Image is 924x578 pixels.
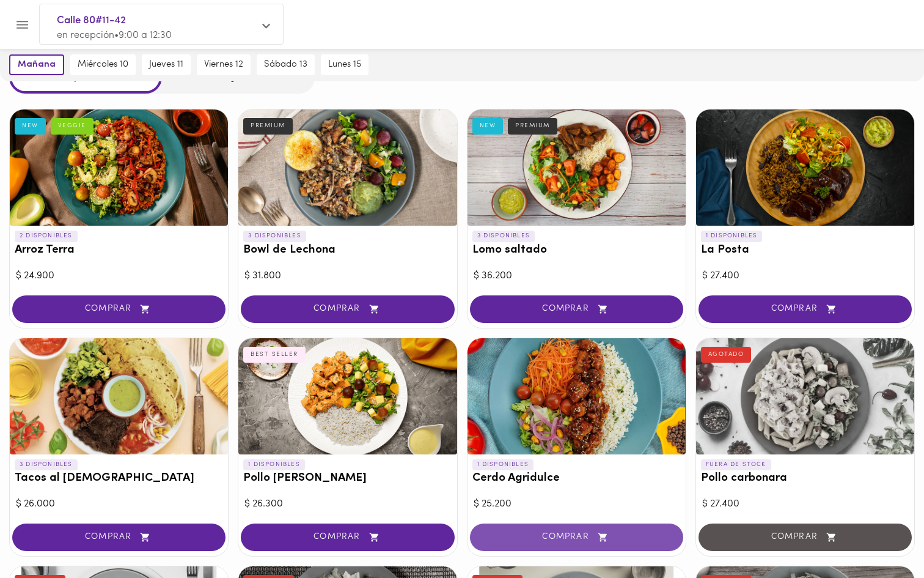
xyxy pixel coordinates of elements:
h3: Pollo [PERSON_NAME] [243,472,452,485]
span: Calle 80#11-42 [57,13,254,29]
p: 3 DISPONIBLES [472,231,535,242]
div: Cerdo Agridulce [468,338,686,454]
h3: Arroz Terra [15,244,223,257]
button: COMPRAR [241,524,454,551]
h3: Pollo carbonara [701,472,909,485]
span: COMPRAR [714,304,897,314]
span: lunes 15 [328,59,361,70]
button: COMPRAR [470,524,683,551]
div: Lomo saltado [468,109,686,226]
span: COMPRAR [28,304,210,314]
div: $ 26.000 [16,497,222,511]
span: COMPRAR [485,532,668,543]
div: $ 27.400 [702,269,908,283]
div: $ 26.300 [244,497,450,511]
div: Bowl de Lechona [238,109,457,226]
p: 1 DISPONIBLES [472,459,534,470]
button: viernes 12 [197,54,251,75]
span: viernes 12 [204,59,243,70]
div: Pollo Tikka Massala [238,338,457,454]
span: COMPRAR [485,304,668,314]
span: COMPRAR [256,304,439,314]
div: $ 27.400 [702,497,908,511]
h3: Bowl de Lechona [243,244,452,257]
span: sábado 13 [264,59,307,70]
button: COMPRAR [241,295,454,323]
div: AGOTADO [701,347,752,363]
p: 3 DISPONIBLES [15,459,78,470]
button: lunes 15 [321,54,369,75]
button: COMPRAR [470,295,683,323]
button: jueves 11 [142,54,191,75]
div: PREMIUM [508,118,557,134]
span: COMPRAR [28,532,210,543]
div: Arroz Terra [10,109,228,226]
div: La Posta [696,109,914,226]
p: 1 DISPONIBLES [701,231,763,242]
p: FUERA DE STOCK [701,459,771,470]
p: 1 DISPONIBLES [243,459,305,470]
button: miércoles 10 [70,54,136,75]
div: PREMIUM [243,118,293,134]
button: sábado 13 [257,54,315,75]
p: 2 DISPONIBLES [15,231,78,242]
div: VEGGIE [51,118,94,134]
p: 3 DISPONIBLES [243,231,306,242]
button: COMPRAR [12,524,226,551]
iframe: Messagebird Livechat Widget [853,507,912,566]
div: Pollo carbonara [696,338,914,454]
span: miércoles 10 [78,59,128,70]
h3: Lomo saltado [472,244,681,257]
h3: La Posta [701,244,909,257]
button: mañana [9,54,64,75]
div: NEW [15,118,46,134]
div: $ 36.200 [474,269,680,283]
span: en recepción • 9:00 a 12:30 [57,31,172,40]
button: COMPRAR [12,295,226,323]
span: jueves 11 [149,59,183,70]
div: BEST SELLER [243,347,306,363]
button: COMPRAR [698,295,912,323]
div: Tacos al Pastor [10,338,228,454]
span: mañana [18,59,56,70]
span: COMPRAR [256,532,439,543]
div: $ 25.200 [474,497,680,511]
button: Menu [7,10,37,40]
h3: Tacos al [DEMOGRAPHIC_DATA] [15,472,223,485]
h3: Cerdo Agridulce [472,472,681,485]
div: NEW [472,118,504,134]
div: $ 24.900 [16,269,222,283]
div: $ 31.800 [244,269,450,283]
